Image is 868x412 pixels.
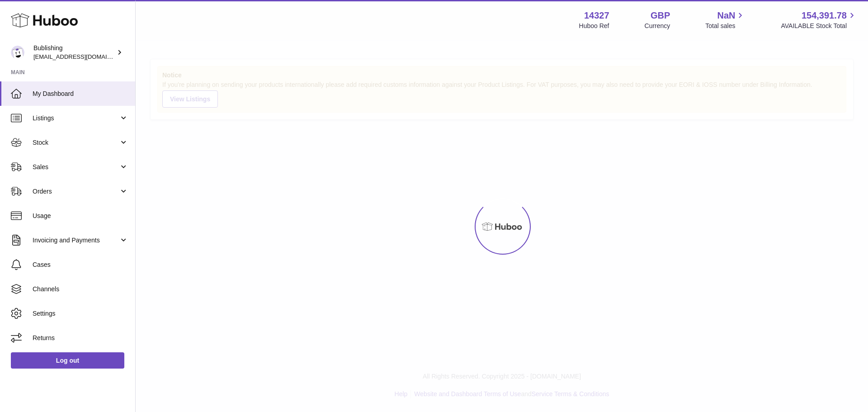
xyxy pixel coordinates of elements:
span: Total sales [705,22,745,30]
span: [EMAIL_ADDRESS][DOMAIN_NAME] [33,53,133,60]
span: NaN [717,9,735,22]
div: Huboo Ref [579,22,609,30]
span: Settings [33,309,128,318]
span: Orders [33,187,119,196]
span: AVAILABLE Stock Total [781,22,857,30]
span: Cases [33,260,128,269]
span: Stock [33,138,119,147]
a: Log out [11,352,124,369]
strong: GBP [651,9,670,22]
span: Returns [33,334,128,342]
span: Invoicing and Payments [33,236,119,245]
div: Currency [645,22,670,30]
a: 154,391.78 AVAILABLE Stock Total [781,9,857,30]
img: internalAdmin-14327@internal.huboo.com [11,46,24,59]
a: NaN Total sales [705,9,745,30]
span: Listings [33,114,119,123]
div: Bublishing [33,44,115,61]
span: Channels [33,285,128,294]
span: Sales [33,163,119,171]
span: My Dashboard [33,90,128,98]
strong: 14327 [584,9,609,22]
span: 154,391.78 [802,9,847,22]
span: Usage [33,212,128,220]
